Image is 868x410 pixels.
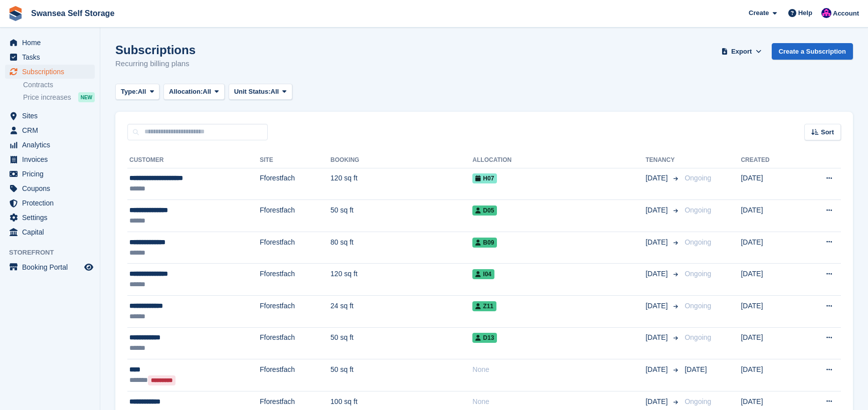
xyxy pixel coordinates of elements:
span: [DATE] [645,205,669,216]
span: Ongoing [684,302,711,310]
td: Fforestfach [260,232,330,264]
td: 120 sq ft [330,168,472,200]
span: Help [798,8,812,18]
span: Subscriptions [22,65,82,79]
a: Price increases NEW [23,92,95,103]
a: Contracts [23,80,95,90]
span: Settings [22,211,82,225]
span: D05 [472,206,497,216]
img: stora-icon-8386f47178a22dfd0bd8f6a31ec36ba5ce8667c1dd55bd0f319d3a0aa187defe.svg [8,6,23,21]
th: Allocation [472,152,645,168]
a: menu [5,65,95,79]
span: CRM [22,123,82,137]
td: Fforestfach [260,200,330,232]
td: [DATE] [741,359,798,391]
span: Allocation: [169,87,203,97]
span: [DATE] [645,173,669,183]
a: menu [5,225,95,239]
td: [DATE] [741,327,798,359]
div: None [472,396,645,407]
a: Swansea Self Storage [27,5,118,22]
th: Created [741,152,798,168]
span: Storefront [9,248,100,258]
td: Fforestfach [260,168,330,200]
a: Create a Subscription [772,43,853,60]
span: B09 [472,238,497,248]
span: All [271,87,279,97]
span: Booking Portal [22,260,82,274]
span: Capital [22,225,82,239]
button: Export [720,43,764,60]
a: menu [5,50,95,64]
td: 80 sq ft [330,232,472,264]
div: None [472,364,645,375]
td: Fforestfach [260,327,330,359]
a: menu [5,109,95,123]
span: Ongoing [684,238,711,246]
img: Donna Davies [821,8,831,18]
td: 50 sq ft [330,327,472,359]
a: menu [5,196,95,210]
span: Tasks [22,50,82,64]
span: Sites [22,109,82,123]
span: Ongoing [684,333,711,341]
span: Ongoing [684,397,711,405]
th: Tenancy [645,152,680,168]
button: Unit Status: All [229,84,292,100]
span: Type: [121,87,138,97]
span: [DATE] [645,237,669,248]
td: [DATE] [741,296,798,328]
td: 50 sq ft [330,359,472,391]
span: [DATE] [684,365,707,373]
span: Unit Status: [234,87,271,97]
span: [DATE] [645,269,669,279]
td: [DATE] [741,264,798,296]
a: menu [5,260,95,274]
a: menu [5,138,95,152]
th: Customer [127,152,260,168]
span: Invoices [22,152,82,166]
a: menu [5,181,95,195]
p: Recurring billing plans [115,58,196,70]
a: Preview store [83,261,95,273]
span: Create [749,8,769,18]
span: All [138,87,146,97]
button: Allocation: All [163,84,225,100]
span: Account [833,9,859,19]
span: Price increases [23,93,71,102]
td: [DATE] [741,200,798,232]
span: [DATE] [645,332,669,343]
span: Analytics [22,138,82,152]
a: menu [5,211,95,225]
td: Fforestfach [260,296,330,328]
div: NEW [78,92,95,102]
td: Fforestfach [260,264,330,296]
button: Type: All [115,84,159,100]
span: All [203,87,211,97]
span: Z11 [472,301,496,311]
span: Coupons [22,181,82,195]
span: Ongoing [684,174,711,182]
span: Ongoing [684,206,711,214]
th: Booking [330,152,472,168]
span: Pricing [22,167,82,181]
span: I04 [472,269,494,279]
span: H07 [472,173,497,183]
td: 24 sq ft [330,296,472,328]
span: [DATE] [645,364,669,375]
td: [DATE] [741,232,798,264]
span: [DATE] [645,301,669,311]
span: D13 [472,333,497,343]
span: Home [22,36,82,50]
span: Protection [22,196,82,210]
span: Sort [821,127,834,137]
a: menu [5,167,95,181]
td: Fforestfach [260,359,330,391]
a: menu [5,36,95,50]
td: 120 sq ft [330,264,472,296]
a: menu [5,152,95,166]
h1: Subscriptions [115,43,196,57]
span: Ongoing [684,270,711,278]
a: menu [5,123,95,137]
td: [DATE] [741,168,798,200]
